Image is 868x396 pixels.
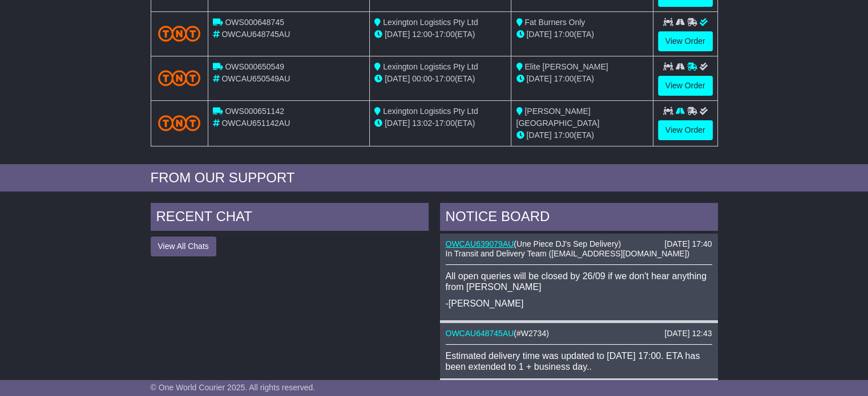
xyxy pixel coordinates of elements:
[524,18,585,27] span: Fat Burners Only
[374,28,506,40] div: - (ETA)
[158,70,201,85] img: TNT_Domestic.png
[383,62,478,71] span: Lexington Logistics Pty Ltd
[516,73,648,85] div: (ETA)
[221,74,290,83] span: OWCAU650549AU
[435,74,455,83] span: 17:00
[516,129,648,141] div: (ETA)
[385,30,410,39] span: [DATE]
[225,107,284,116] span: OWS000651142
[446,239,514,248] a: OWCAU639079AU
[221,30,290,39] span: OWCAU648745AU
[435,119,455,128] span: 17:00
[151,383,316,392] span: © One World Courier 2025. All rights reserved.
[658,120,713,140] a: View Order
[374,73,506,85] div: - (ETA)
[526,130,551,140] span: [DATE]
[516,329,546,338] span: #W2734
[554,130,574,140] span: 17:00
[446,271,712,292] p: All open queries will be closed by 26/09 if we don't hear anything from [PERSON_NAME]
[383,107,478,116] span: Lexington Logistics Pty Ltd
[151,203,429,234] div: RECENT CHAT
[524,62,608,71] span: Elite [PERSON_NAME]
[435,30,455,39] span: 17:00
[412,30,432,39] span: 12:00
[516,28,648,40] div: (ETA)
[658,31,713,51] a: View Order
[664,239,712,249] div: [DATE] 17:40
[516,107,599,128] span: [PERSON_NAME] [GEOGRAPHIC_DATA]
[526,30,551,39] span: [DATE]
[383,18,478,27] span: Lexington Logistics Pty Ltd
[374,117,506,129] div: - (ETA)
[554,30,574,39] span: 17:00
[151,236,216,256] button: View All Chats
[158,115,201,130] img: TNT_Domestic.png
[658,76,713,96] a: View Order
[225,18,284,27] span: OWS000648745
[554,74,574,83] span: 17:00
[446,329,514,338] a: OWCAU648745AU
[385,74,410,83] span: [DATE]
[225,62,284,71] span: OWS000650549
[446,298,712,309] p: -[PERSON_NAME]
[412,119,432,128] span: 13:02
[446,350,712,372] div: Estimated delivery time was updated to [DATE] 17:00. ETA has been extended to 1 + business day..
[385,119,410,128] span: [DATE]
[446,239,712,249] div: ( )
[412,74,432,83] span: 00:00
[664,329,712,338] div: [DATE] 12:43
[440,203,718,234] div: NOTICE BOARD
[158,26,201,41] img: TNT_Domestic.png
[526,74,551,83] span: [DATE]
[446,329,712,338] div: ( )
[516,239,619,248] span: Une Piece DJ's Sep Delivery
[151,170,718,186] div: FROM OUR SUPPORT
[446,249,690,258] span: In Transit and Delivery Team ([EMAIL_ADDRESS][DOMAIN_NAME])
[221,119,290,128] span: OWCAU651142AU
